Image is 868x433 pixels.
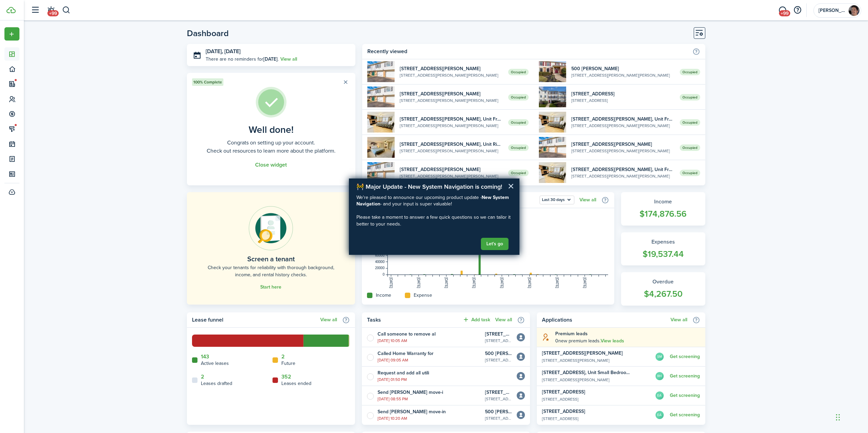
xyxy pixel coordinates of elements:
span: Occupied [508,69,529,75]
a: Start here [260,284,281,290]
button: Close widget [255,162,287,168]
span: Occupied [680,170,700,176]
a: 2 [201,374,204,380]
widget-stats-title: Expenses [628,238,698,246]
widget-list-item-title: Called Home Warranty for [378,350,433,357]
home-widget-title: Active leases [201,360,229,367]
img: 1 [367,162,395,183]
widget-list-item-description: [STREET_ADDRESS] [571,97,675,104]
button: Close [341,77,350,87]
a: 143 [201,354,209,360]
p: 500 [PERSON_NAME] [485,350,512,357]
tspan: 60000 [375,253,385,257]
p: [STREET_ADDRESS] [485,330,512,338]
span: - and your input is super valuable! [380,200,452,207]
home-widget-title: Expense [414,292,432,299]
widget-stats-count: $174,876.56 [628,207,698,220]
span: Occupied [508,94,529,100]
h3: [DATE], [DATE] [206,47,351,56]
tspan: [DATE] [472,277,476,288]
h2: 🚧 Major Update - New System Navigation is coming! [356,183,512,191]
widget-list-item-title: [STREET_ADDRESS][PERSON_NAME] [571,141,675,148]
widget-list-item-description: [STREET_ADDRESS][PERSON_NAME][PERSON_NAME] [400,97,503,104]
widget-stats-count: $4,267.50 [628,288,698,300]
img: Front Studio [367,112,395,133]
widget-list-item-description: [STREET_ADDRESS][PERSON_NAME][PERSON_NAME] [571,148,675,154]
p: [STREET_ADDRESS][PERSON_NAME][PERSON_NAME] [485,415,512,421]
span: Occupied [508,119,529,126]
button: Open resource center [792,4,803,16]
tspan: 20000 [375,266,385,270]
widget-list-item-title: [STREET_ADDRESS] [542,388,632,396]
widget-stats-count: $19,537.44 [628,248,698,261]
img: Front Studio [539,112,566,133]
home-widget-title: Leases drafted [201,380,232,387]
a: View all [579,197,596,203]
a: View all [320,317,337,323]
a: Get screening [670,373,700,379]
avatar-text: RH [656,372,664,380]
tspan: 40000 [375,260,385,264]
iframe: Chat Widget [834,400,868,433]
tspan: [DATE] [417,277,421,288]
a: Notifications [44,2,57,19]
widget-list-item-title: [STREET_ADDRESS][PERSON_NAME], Unit Right Side Master Bedroom [400,141,503,148]
avatar-text: EA [656,391,664,400]
a: View leads [601,338,624,344]
tspan: [DATE] [389,277,393,288]
button: Close [508,181,514,191]
img: Front Studio [539,162,566,183]
p: Please take a moment to answer a few quick questions so we can tailor it better to your needs. [356,214,512,227]
time: [DATE] 08:55 PM [378,396,408,402]
i: soft [542,333,550,341]
widget-list-item-description: [STREET_ADDRESS][PERSON_NAME][PERSON_NAME] [571,123,675,129]
well-done-title: Well done! [249,124,294,135]
well-done-description: Congrats on setting up your account. Check out resources to learn more about the platform. [207,139,336,155]
span: 100% Complete [193,79,222,85]
widget-list-item-description: [STREET_ADDRESS][PERSON_NAME][PERSON_NAME] [400,123,503,129]
widget-list-item-description: [STREET_ADDRESS][PERSON_NAME][PERSON_NAME] [571,173,675,179]
img: 1 [367,61,395,82]
button: Last 30 days [540,196,574,204]
button: Let's go [481,238,509,250]
widget-stats-title: Overdue [628,278,698,286]
widget-list-item-title: Request and add all utili [378,369,429,376]
p: [STREET_ADDRESS][PERSON_NAME][PERSON_NAME] [485,357,512,363]
time: [DATE] 10:05 AM [378,338,407,344]
widget-list-item-title: [STREET_ADDRESS] [571,90,675,97]
img: Online payments [249,206,293,250]
img: TenantCloud [6,7,16,13]
home-widget-title: Lease funnel [192,316,317,324]
img: 1 [539,137,566,158]
div: Drag [836,407,840,428]
widget-list-item-title: [STREET_ADDRESS][PERSON_NAME], Unit Front Studio [400,115,503,123]
a: View all [671,317,687,323]
widget-list-item-description: [STREET_ADDRESS] [542,396,632,402]
tspan: [DATE] [444,277,448,288]
p: There are no reminders for . [206,56,279,63]
tspan: [DATE] [583,277,587,288]
p: [STREET_ADDRESS][PERSON_NAME] [485,389,512,396]
widget-list-item-title: Send [PERSON_NAME] move-in [378,408,446,415]
span: +99 [779,10,790,16]
tspan: [DATE] [500,277,503,288]
p: [STREET_ADDRESS] [485,338,512,344]
home-placeholder-description: Check your tenants for reliability with thorough background, income, and rental history checks. [202,264,340,278]
a: Get screening [670,354,700,359]
tspan: [DATE] [527,277,531,288]
span: Occupied [680,119,700,126]
home-widget-title: Leases ended [281,380,311,387]
img: 1 [539,61,566,82]
widget-list-item-title: [STREET_ADDRESS][PERSON_NAME] [542,350,632,357]
b: [DATE] [263,56,278,63]
widget-list-item-title: [STREET_ADDRESS] [542,408,632,415]
home-widget-title: Future [281,360,295,367]
a: 2 [281,354,285,360]
span: Occupied [680,144,700,151]
span: Andy [819,8,846,13]
a: Get screening [670,412,700,418]
button: Open menu [540,196,574,204]
home-widget-title: Tasks [367,316,459,324]
widget-list-item-description: [STREET_ADDRESS][PERSON_NAME][PERSON_NAME] [571,72,675,78]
